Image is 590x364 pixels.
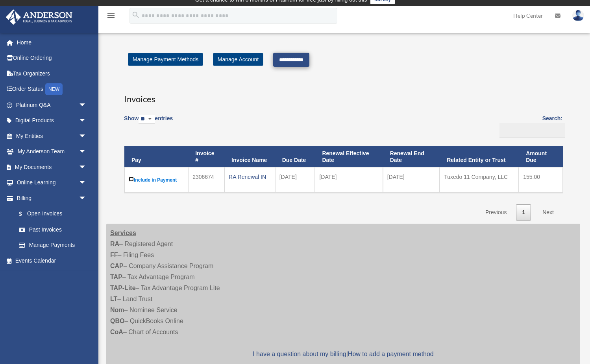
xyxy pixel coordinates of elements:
td: [DATE] [275,167,315,193]
strong: TAP [110,274,122,280]
a: Manage Payment Methods [128,53,203,66]
label: Search: [497,114,562,138]
strong: CoA [110,329,123,335]
strong: RA [110,241,119,247]
span: arrow_drop_down [79,113,94,129]
span: $ [23,209,27,219]
strong: QBO [110,318,124,324]
a: Online Learningarrow_drop_down [6,175,98,191]
i: search [131,11,140,19]
div: NEW [45,83,63,95]
a: Online Ordering [6,50,98,66]
span: arrow_drop_down [79,159,94,175]
th: Renewal End Date: activate to sort column ascending [383,146,440,167]
a: Next [536,204,560,221]
th: Due Date: activate to sort column ascending [275,146,315,167]
a: I have a question about my billing [253,351,346,357]
a: Past Invoices [11,222,94,237]
label: Include in Payment [129,175,184,185]
a: Manage Payments [11,237,94,253]
a: My Entitiesarrow_drop_down [6,128,98,144]
label: Show entries [124,114,173,132]
span: arrow_drop_down [79,144,94,160]
td: 2306674 [188,167,224,193]
span: arrow_drop_down [79,128,94,144]
a: Manage Account [213,53,263,66]
th: Renewal Effective Date: activate to sort column ascending [315,146,383,167]
a: Order StatusNEW [6,81,98,97]
a: menu [106,14,116,20]
span: arrow_drop_down [79,175,94,191]
div: RA Renewal IN [229,171,271,182]
th: Invoice Name: activate to sort column ascending [224,146,275,167]
td: [DATE] [383,167,440,193]
th: Pay: activate to sort column descending [124,146,188,167]
strong: FF [110,252,118,258]
a: My Anderson Teamarrow_drop_down [6,144,98,160]
a: Previous [479,204,512,221]
a: Digital Productsarrow_drop_down [6,113,98,129]
th: Invoice #: activate to sort column ascending [188,146,224,167]
img: Anderson Advisors Platinum Portal [4,9,75,25]
p: | [110,349,576,360]
strong: Services [110,230,136,236]
strong: CAP [110,263,124,269]
td: 155.00 [519,167,563,193]
strong: TAP-Lite [110,285,136,291]
i: menu [106,11,116,20]
input: Include in Payment [129,176,134,182]
a: How to add a payment method [348,351,434,357]
span: arrow_drop_down [79,97,94,113]
a: Home [6,35,98,50]
td: [DATE] [315,167,383,193]
a: Tax Organizers [6,66,98,81]
a: Events Calendar [6,253,98,268]
strong: Nom [110,307,124,313]
a: My Documentsarrow_drop_down [6,159,98,175]
a: $Open Invoices [11,206,91,222]
img: User Pic [572,10,584,21]
a: Platinum Q&Aarrow_drop_down [6,97,98,113]
th: Related Entity or Trust: activate to sort column ascending [440,146,519,167]
td: Tuxedo 11 Company, LLC [440,167,519,193]
span: arrow_drop_down [79,190,94,206]
a: Billingarrow_drop_down [6,190,94,206]
select: Showentries [139,115,155,124]
strong: LT [110,296,117,302]
input: Search: [499,123,565,138]
th: Amount Due: activate to sort column ascending [519,146,563,167]
h3: Invoices [124,86,562,105]
a: 1 [516,204,531,221]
